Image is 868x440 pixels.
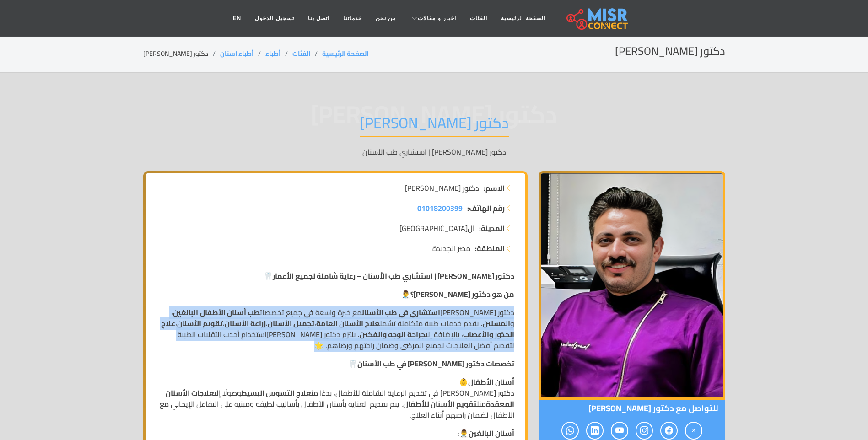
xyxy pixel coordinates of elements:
strong: أسنان البالغين [469,426,514,440]
a: اخبار و مقالات [403,10,463,27]
strong: جراحة الوجه والفكين [360,327,426,341]
a: الفئات [292,48,310,59]
h2: دكتور [PERSON_NAME] [615,45,725,58]
strong: طب أسنان الأطفال [200,306,260,319]
a: 01018200399 [417,203,463,214]
a: أطباء [265,48,280,59]
a: الصفحة الرئيسية [322,48,368,59]
strong: المدينة: [479,223,505,234]
strong: علاج التسوس البسيط [241,386,311,400]
a: من نحن [369,10,403,27]
p: دكتور [PERSON_NAME] | استشاري طب الأسنان [143,146,725,157]
strong: دكتور [PERSON_NAME] | استشاري طب الأسنان – رعاية شاملة لجميع الأعمار [273,269,514,283]
span: 01018200399 [417,201,463,215]
span: ال[GEOGRAPHIC_DATA] [399,223,474,234]
strong: البالغين [173,306,198,319]
p: 🦷 [156,270,514,281]
span: اخبار و مقالات [418,14,456,22]
strong: من هو دكتور [PERSON_NAME]؟ [410,287,514,301]
strong: علاج الجذور والأعصاب [161,317,514,341]
img: دكتور محمد محمد جمال [539,171,725,400]
li: دكتور [PERSON_NAME] [143,49,220,59]
a: EN [226,10,248,27]
strong: رقم الهاتف: [467,203,505,214]
strong: استشاري في طب الأسنان [362,306,440,319]
strong: علاجات الأسنان المعقدة [166,386,514,411]
strong: تقويم الأسنان للأطفال [403,397,477,411]
strong: تخصصات دكتور [PERSON_NAME] في طب الأسنان [357,357,514,370]
p: 👨‍⚕️ [156,289,514,300]
span: للتواصل مع دكتور [PERSON_NAME] [539,400,725,417]
p: 🦷 [156,358,514,369]
p: دكتور [PERSON_NAME] مع خبرة واسعة في جميع تخصصات ، ، و . يقدم خدمات طبية متكاملة تشمل ، ، ، ، ، ب... [156,307,514,351]
strong: الاسم: [484,182,505,193]
strong: تقويم الأسنان [177,317,223,330]
h1: دكتور [PERSON_NAME] [360,114,509,137]
strong: المنطقة: [475,243,505,254]
span: مصر الجديدة [432,243,470,254]
strong: المسنين [483,317,510,330]
a: الفئات [463,10,494,27]
strong: أسنان الأطفال [468,375,514,389]
strong: علاج الأسنان العامة [316,317,380,330]
span: دكتور [PERSON_NAME] [405,182,479,193]
a: تسجيل الدخول [248,10,301,27]
a: أطباء اسنان [220,48,253,59]
a: الصفحة الرئيسية [494,10,552,27]
strong: زراعة الأسنان [225,317,266,330]
a: اتصل بنا [301,10,336,27]
img: main.misr_connect [566,7,628,30]
a: خدماتنا [336,10,369,27]
p: 👶: دكتور [PERSON_NAME] في تقديم الرعاية الشاملة للأطفال، بدءًا من وصولًا إلى مثل . يتم تقديم العن... [156,376,514,420]
strong: تجميل الأسنان [268,317,314,330]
